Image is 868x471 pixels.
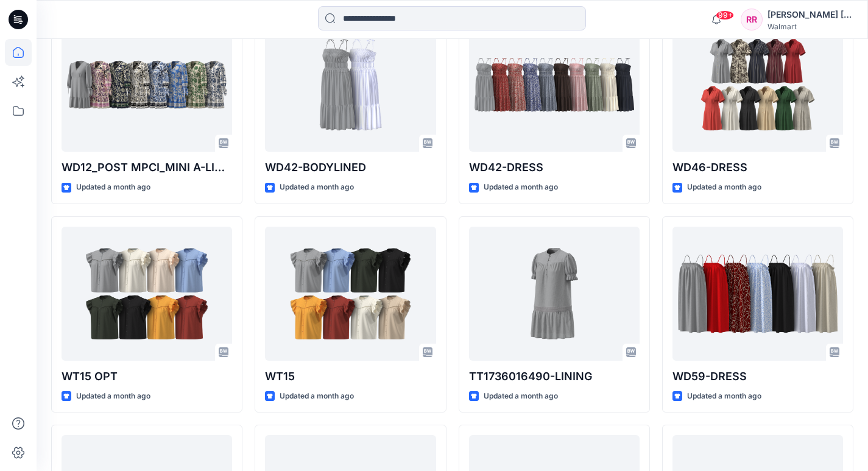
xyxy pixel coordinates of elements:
p: Updated a month ago [687,390,761,403]
a: WD12_POST MPCI_MINI A-LINE-BORDER DRESS [62,18,232,152]
a: TT1736016490-LINING [469,227,640,361]
div: RR [741,9,763,30]
a: WD42-DRESS [469,18,640,152]
p: WD12_POST MPCI_MINI A-LINE-BORDER DRESS [62,159,232,176]
p: Updated a month ago [484,181,558,194]
p: WD46-DRESS [672,159,843,176]
p: Updated a month ago [280,181,354,194]
p: Updated a month ago [280,390,354,403]
p: Updated a month ago [76,181,150,194]
a: WT15 [265,227,436,361]
p: Updated a month ago [484,390,558,403]
p: WD59-DRESS [672,368,843,385]
div: Walmart [767,22,853,31]
p: TT1736016490-LINING [469,368,640,385]
a: WD46-DRESS [672,18,843,152]
div: [PERSON_NAME] [PERSON_NAME] [767,7,853,22]
p: WD42-BODYLINED [265,159,436,176]
a: WD59-DRESS [672,227,843,361]
p: WD42-DRESS [469,159,640,176]
a: WD42-BODYLINED [265,18,436,152]
a: WT15 OPT [62,227,232,361]
p: WT15 [265,368,436,385]
p: WT15 OPT [62,368,232,385]
span: 99+ [716,10,734,20]
p: Updated a month ago [76,390,150,403]
p: Updated a month ago [687,181,761,194]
